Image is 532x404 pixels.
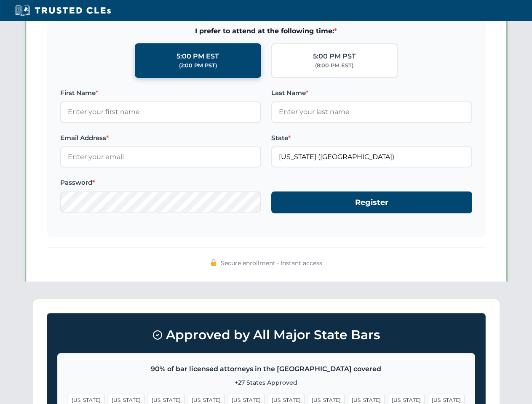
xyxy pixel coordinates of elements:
[60,133,261,143] label: Email Address
[68,364,465,375] p: 90% of bar licensed attorneys in the [GEOGRAPHIC_DATA] covered
[271,191,472,214] button: Register
[13,4,113,17] img: Trusted CLEs
[60,101,261,122] input: Enter your first name
[60,88,261,98] label: First Name
[176,51,219,62] div: 5:00 PM EST
[60,26,472,37] span: I prefer to attend at the following time:
[271,133,472,143] label: State
[57,324,475,346] h3: Approved by All Major State Bars
[60,178,261,188] label: Password
[271,146,472,167] input: Arizona (AZ)
[221,258,322,268] span: Secure enrollment • Instant access
[68,378,465,387] p: +27 States Approved
[313,51,356,62] div: 5:00 PM PST
[315,61,353,70] div: (8:00 PM EST)
[60,146,261,167] input: Enter your email
[210,259,217,266] img: 🔒
[179,61,217,70] div: (2:00 PM PST)
[271,88,472,98] label: Last Name
[271,101,472,122] input: Enter your last name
